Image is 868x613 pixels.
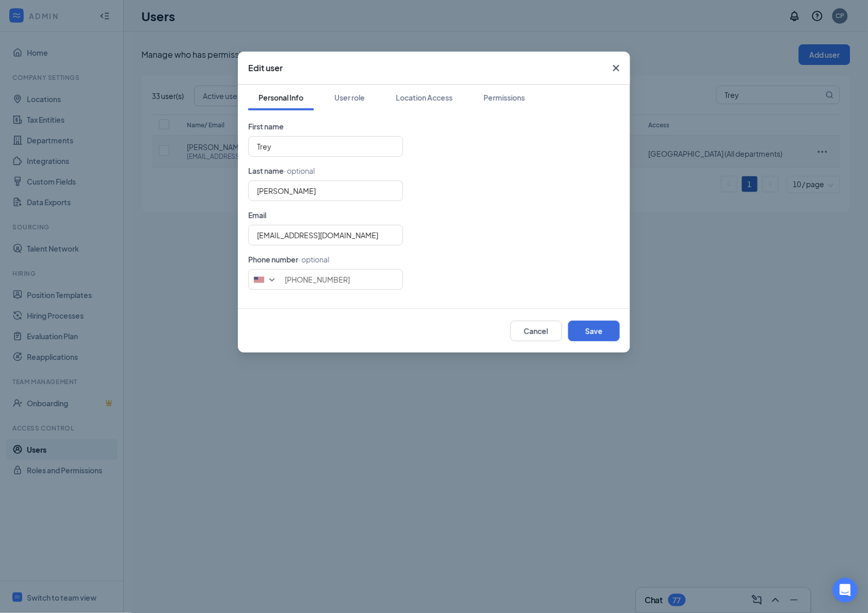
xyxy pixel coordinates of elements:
span: Last name [248,166,284,175]
span: · optional [298,255,329,264]
svg: Cross [610,62,622,74]
div: Personal Info [259,92,303,103]
div: Permissions [484,92,525,103]
div: Open Intercom Messenger [833,578,858,603]
div: User role [334,92,365,103]
button: Cancel [510,321,562,341]
button: Save [568,321,620,341]
div: United States: +1 [249,270,282,289]
span: First name [248,122,284,131]
span: · optional [284,166,315,175]
button: Close [602,52,630,85]
div: Location Access [396,92,453,103]
h3: Edit user [248,62,283,74]
input: (201) 555-0123 [248,269,403,290]
span: Phone number [248,255,298,264]
span: Email [248,210,266,220]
